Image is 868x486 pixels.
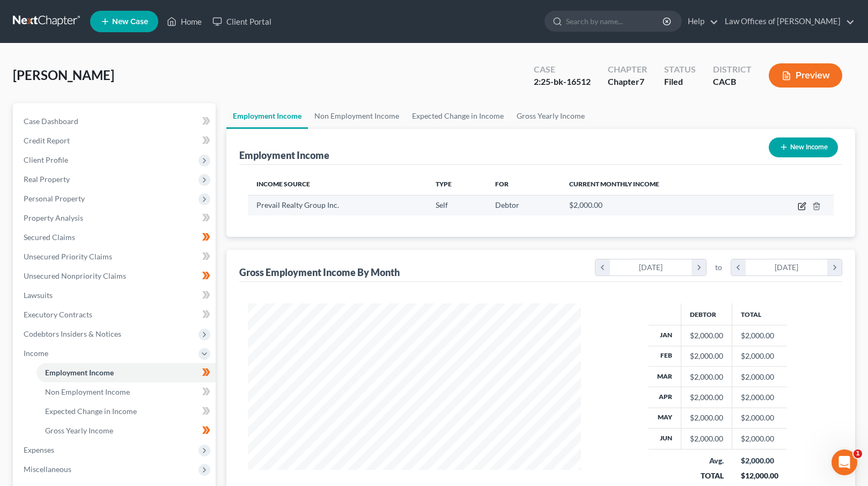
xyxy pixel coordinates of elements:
[732,366,787,387] td: $2,000.00
[15,247,216,266] a: Unsecured Priority Claims
[649,346,681,366] th: Feb
[690,372,723,382] div: $2,000.00
[239,149,329,162] div: Employment Income
[15,228,216,247] a: Secured Claims
[45,426,113,435] span: Gross Yearly Income
[45,368,114,377] span: Employment Income
[15,208,216,228] a: Property Analysis
[534,63,591,76] div: Case
[24,310,92,319] span: Executory Contracts
[649,325,681,346] th: Jan
[690,470,724,481] div: TOTAL
[713,63,752,76] div: District
[510,103,591,129] a: Gross Yearly Income
[732,387,787,408] td: $2,000.00
[24,271,126,280] span: Unsecured Nonpriority Claims
[161,12,207,31] a: Home
[690,330,723,341] div: $2,000.00
[690,433,723,444] div: $2,000.00
[608,63,647,76] div: Chapter
[207,12,277,31] a: Client Portal
[24,117,78,126] span: Case Dashboard
[595,259,610,275] i: chevron_left
[112,18,148,26] span: New Case
[664,63,696,76] div: Status
[256,180,310,188] span: Income Source
[832,449,857,475] iframe: Intercom live chat
[24,213,83,222] span: Property Analysis
[495,180,509,188] span: For
[15,131,216,150] a: Credit Report
[24,465,71,474] span: Miscellaneous
[769,63,842,88] button: Preview
[566,11,664,31] input: Search by name...
[36,363,216,382] a: Employment Income
[36,382,216,402] a: Non Employment Income
[495,200,519,209] span: Debtor
[308,103,406,129] a: Non Employment Income
[436,200,448,209] span: Self
[649,408,681,428] th: May
[741,455,778,466] div: $2,000.00
[569,200,602,209] span: $2,000.00
[534,76,591,88] div: 2:25-bk-16512
[649,387,681,408] th: Apr
[682,12,718,31] a: Help
[690,392,723,403] div: $2,000.00
[24,349,48,358] span: Income
[649,429,681,449] th: Jun
[769,137,838,157] button: New Income
[436,180,452,188] span: Type
[690,351,723,361] div: $2,000.00
[13,67,114,83] span: [PERSON_NAME]
[24,291,53,300] span: Lawsuits
[690,412,723,423] div: $2,000.00
[24,445,54,454] span: Expenses
[719,12,855,31] a: Law Offices of [PERSON_NAME]
[24,136,70,145] span: Credit Report
[15,266,216,286] a: Unsecured Nonpriority Claims
[690,455,724,466] div: Avg.
[664,76,696,88] div: Filed
[608,76,647,88] div: Chapter
[854,449,862,458] span: 1
[639,76,644,86] span: 7
[256,200,339,209] span: Prevail Realty Group Inc.
[15,286,216,305] a: Lawsuits
[24,194,85,203] span: Personal Property
[36,402,216,421] a: Expected Change in Income
[610,259,692,275] div: [DATE]
[692,259,706,275] i: chevron_right
[45,387,130,396] span: Non Employment Income
[731,259,746,275] i: chevron_left
[24,155,68,164] span: Client Profile
[715,262,722,273] span: to
[732,429,787,449] td: $2,000.00
[24,233,75,242] span: Secured Claims
[732,408,787,428] td: $2,000.00
[24,175,70,184] span: Real Property
[36,421,216,440] a: Gross Yearly Income
[746,259,828,275] div: [DATE]
[732,346,787,366] td: $2,000.00
[15,112,216,131] a: Case Dashboard
[569,180,659,188] span: Current Monthly Income
[713,76,752,88] div: CACB
[732,325,787,346] td: $2,000.00
[226,103,308,129] a: Employment Income
[45,407,137,416] span: Expected Change in Income
[15,305,216,324] a: Executory Contracts
[24,329,121,338] span: Codebtors Insiders & Notices
[827,259,842,275] i: chevron_right
[24,252,112,261] span: Unsecured Priority Claims
[681,303,732,325] th: Debtor
[406,103,510,129] a: Expected Change in Income
[239,266,400,279] div: Gross Employment Income By Month
[649,366,681,387] th: Mar
[732,303,787,325] th: Total
[741,470,778,481] div: $12,000.00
